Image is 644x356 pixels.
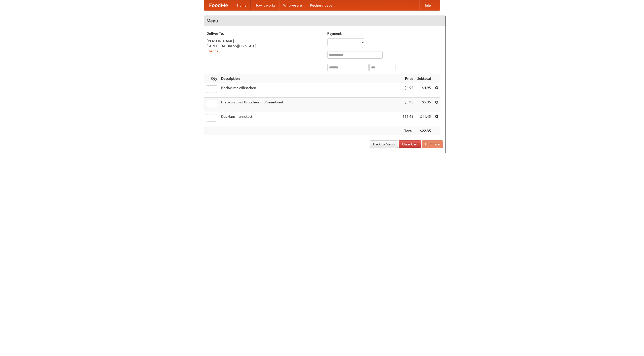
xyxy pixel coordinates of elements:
[219,74,400,83] th: Description
[219,98,400,112] td: Bratwurst mit Brötchen und Sauerkraut
[400,98,415,112] td: $5.95
[415,98,433,112] td: $5.95
[207,44,322,49] div: [STREET_ADDRESS][US_STATE]
[400,112,415,126] td: $11.45
[233,0,251,10] a: Home
[207,38,322,44] div: [PERSON_NAME]
[370,140,398,148] a: Back to Menu
[327,31,443,36] h5: Payment:
[204,16,446,26] h4: Menu
[204,0,233,10] a: FoodMe
[422,140,443,148] button: Purchase
[415,112,433,126] td: $11.45
[219,112,400,126] td: Das Hausmannskost
[400,126,415,136] th: Total:
[415,126,433,136] th: $22.35
[204,74,219,83] th: Qty
[415,74,433,83] th: Subtotal
[219,83,400,98] td: Bockwurst Würstchen
[400,74,415,83] th: Price
[279,0,306,10] a: Who we are
[400,83,415,98] td: $4.95
[415,83,433,98] td: $4.95
[399,140,421,148] a: Clear Cart
[207,49,219,53] a: Change
[251,0,279,10] a: How it works
[419,0,435,10] a: Help
[306,0,336,10] a: Recipe videos
[207,31,322,36] h5: Deliver To:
